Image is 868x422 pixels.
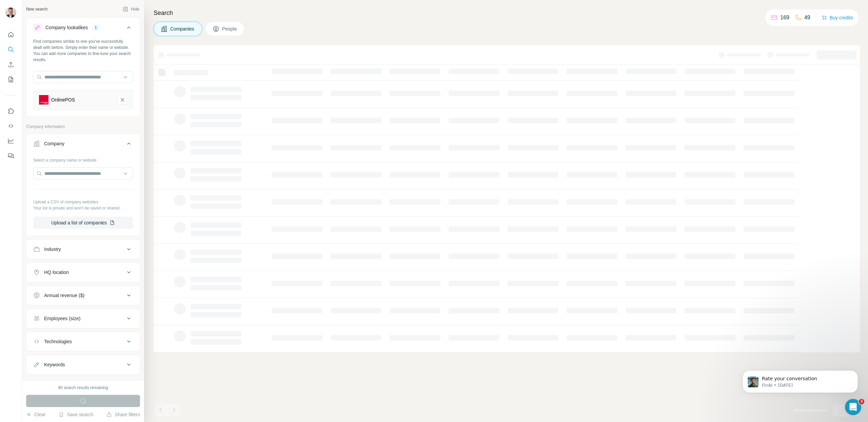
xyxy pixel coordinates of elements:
[170,25,195,32] span: Companies
[845,399,861,415] iframe: Intercom live chat
[26,124,140,130] p: Company information
[5,135,16,147] button: Dashboard
[33,205,133,211] p: Your list is private and won't be saved or shared.
[92,24,100,31] div: 1
[732,356,868,404] iframe: Intercom notifications message
[5,58,16,71] button: Enrich CSV
[804,14,810,22] p: 49
[44,361,65,368] div: Keywords
[5,43,16,56] button: Search
[33,154,133,163] div: Select a company name or website
[58,385,108,391] div: 90 search results remaining
[26,310,140,327] button: Employees (size)
[26,6,47,12] div: New search
[26,241,140,257] button: Industry
[45,24,88,31] div: Company lookalikes
[822,13,853,22] button: Buy credits
[780,14,789,22] p: 169
[26,264,140,280] button: HQ location
[154,8,860,18] h4: Search
[118,95,127,105] button: OnlinePOS-remove-button
[5,7,16,18] img: Avatar
[33,199,133,205] p: Upload a CSV of company websites.
[33,217,133,229] button: Upload a list of companies
[44,140,64,147] div: Company
[44,292,84,299] div: Annual revenue ($)
[39,95,48,105] img: OnlinePOS-logo
[26,333,140,350] button: Technologies
[44,315,80,322] div: Employees (size)
[26,411,45,418] button: Clear
[118,4,144,14] button: Hide
[5,120,16,132] button: Use Surfe API
[44,338,72,345] div: Technologies
[5,73,16,86] button: My lists
[26,135,140,154] button: Company
[106,411,140,418] button: Share filters
[26,287,140,304] button: Annual revenue ($)
[859,399,864,404] span: 3
[26,19,140,38] button: Company lookalikes1
[5,105,16,117] button: Use Surfe on LinkedIn
[5,29,16,41] button: Quick start
[222,25,238,32] span: People
[44,269,69,276] div: HQ location
[5,150,16,162] button: Feedback
[26,356,140,373] button: Keywords
[44,246,61,253] div: Industry
[33,38,133,63] div: Find companies similar to one you've successfully dealt with before. Simply enter their name or w...
[59,411,93,418] button: Save search
[51,96,75,103] div: OnlinePOS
